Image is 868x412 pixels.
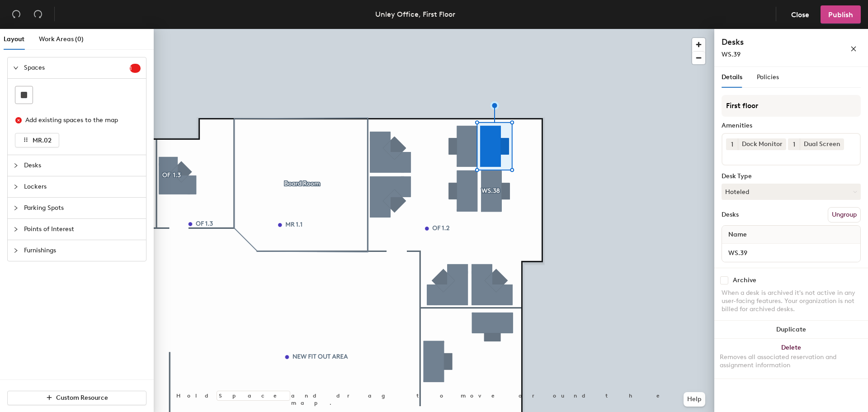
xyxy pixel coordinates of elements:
[722,289,861,313] div: When a desk is archived it's not active in any user-facing features. Your organization is not bil...
[720,353,863,369] div: Removes all associated reservation and assignment information
[24,219,141,240] span: Points of Interest
[39,35,84,43] span: Work Areas (0)
[722,122,861,129] div: Amenities
[24,155,141,176] span: Desks
[24,240,141,261] span: Furnishings
[722,173,861,180] div: Desk Type
[800,138,844,150] div: Dual Screen
[15,133,59,147] button: MR.02
[684,392,705,407] button: Help
[722,184,861,200] button: Hoteled
[793,140,795,149] span: 1
[25,115,133,125] div: Add existing spaces to the map
[29,5,47,24] button: Redo (⌘ + ⇧ + Z)
[828,207,861,223] button: Ungroup
[375,9,455,20] div: Unley Office, First Floor
[13,248,19,253] span: collapsed
[738,138,786,150] div: Dock Monitor
[714,339,868,379] button: DeleteRemoves all associated reservation and assignment information
[13,205,19,211] span: collapsed
[821,5,861,24] button: Publish
[4,35,24,43] span: Layout
[791,10,809,19] span: Close
[33,137,52,144] span: MR.02
[24,176,141,197] span: Lockers
[13,65,19,71] span: expanded
[130,64,141,73] sup: 1
[724,227,751,243] span: Name
[850,46,857,52] span: close
[56,394,108,402] span: Custom Resource
[731,140,733,149] span: 1
[7,391,146,405] button: Custom Resource
[7,5,25,24] button: Undo (⌘ + Z)
[12,9,21,19] span: undo
[733,277,756,284] div: Archive
[24,57,130,78] span: Spaces
[13,227,19,232] span: collapsed
[788,138,800,150] button: 1
[15,117,22,123] span: close-circle
[722,51,741,58] span: WS.39
[724,246,859,259] input: Unnamed desk
[722,36,821,48] h4: Desks
[757,73,779,81] span: Policies
[722,73,742,81] span: Details
[24,198,141,218] span: Parking Spots
[828,10,853,19] span: Publish
[783,5,817,24] button: Close
[714,321,868,339] button: Duplicate
[13,184,19,189] span: collapsed
[130,65,141,71] span: 1
[13,163,19,168] span: collapsed
[726,138,738,150] button: 1
[722,211,739,218] div: Desks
